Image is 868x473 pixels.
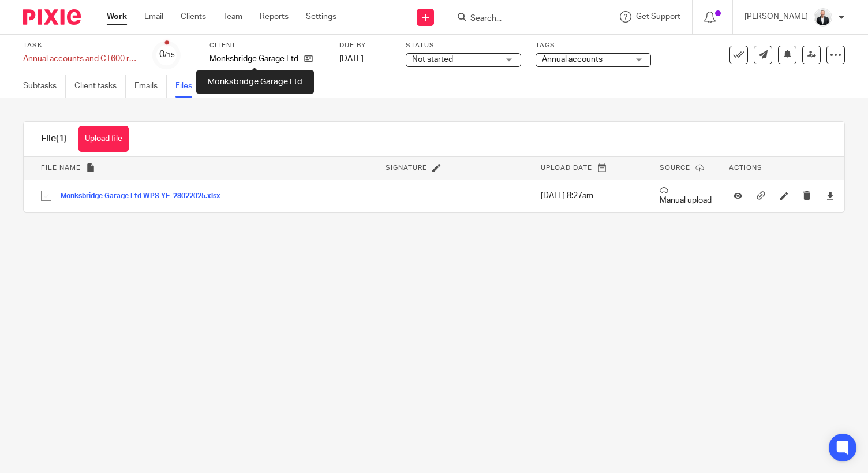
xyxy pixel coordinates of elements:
input: Search [469,14,573,24]
img: Pixie [23,9,81,25]
span: File name [41,165,81,171]
p: [DATE] 8:27am [541,190,642,202]
label: Due by [339,41,391,50]
span: [DATE] [339,55,364,63]
p: Monksbridge Garage Ltd [209,53,298,65]
label: Tags [536,41,651,50]
input: Select [35,185,57,207]
span: Annual accounts [542,55,603,64]
a: Reports [260,11,289,23]
img: _SKY9589-Edit-2.jpeg [814,8,832,27]
a: Download [826,190,835,202]
span: Source [660,165,690,171]
a: Files [175,75,201,98]
label: Client [209,41,325,50]
label: Task [23,41,139,50]
span: Not started [412,55,453,64]
span: Get Support [636,13,680,21]
a: Clients [181,11,206,23]
span: Actions [729,165,762,171]
button: Upload file [78,126,129,152]
p: Manual upload [660,186,712,206]
span: (1) [56,134,67,143]
a: Client tasks [74,75,126,98]
a: Settings [306,11,336,23]
a: Team [223,11,242,23]
a: Emails [134,75,167,98]
label: Status [406,41,521,50]
div: Annual accounts and CT600 return [23,53,139,65]
a: Subtasks [23,75,66,98]
h1: File [41,133,67,145]
span: Upload date [541,165,592,171]
a: Audit logs [261,75,305,98]
p: [PERSON_NAME] [744,11,808,23]
small: /15 [164,52,175,58]
button: Monksbridge Garage Ltd WPS YE_28022025.xlsx [61,192,229,200]
a: Work [107,11,127,23]
div: 0 [159,48,175,61]
a: Notes (0) [210,75,252,98]
span: Signature [386,165,427,171]
a: Email [144,11,163,23]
